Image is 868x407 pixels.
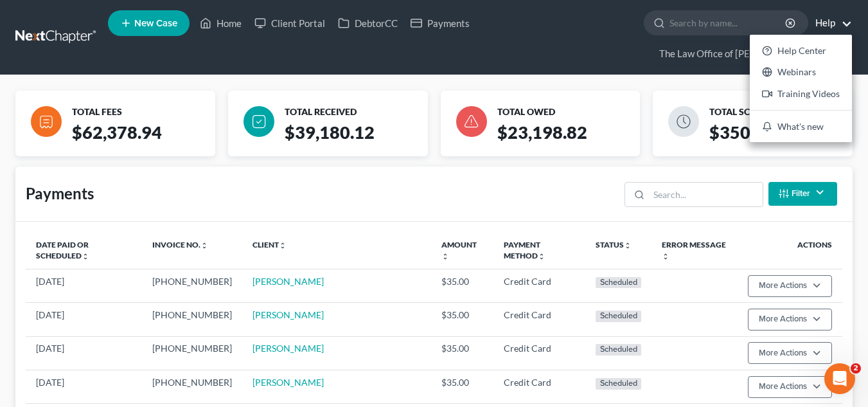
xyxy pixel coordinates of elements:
i: unfold_more [82,253,89,260]
img: Profile image for Emma [15,45,40,71]
div: [PERSON_NAME] [46,58,120,71]
td: [PHONE_NUMBER] [142,336,242,370]
a: Webinars [750,62,852,84]
td: [DATE] [26,269,142,302]
span: New Case [134,19,177,28]
a: Payment Methodunfold_more [504,240,545,260]
a: Client Portal [248,12,332,35]
button: More Actions [748,376,832,398]
i: unfold_more [538,253,545,260]
td: $35.00 [431,370,493,404]
h1: Messages [95,6,164,28]
input: Search by name... [669,11,787,35]
td: Credit Card [493,303,586,336]
div: • 56m ago [123,105,168,119]
img: icon-file-b29cf8da5eedfc489a46aaea687006073f244b5a23b9e007f89f024b0964413f.svg [31,106,62,137]
td: [PHONE_NUMBER] [142,269,242,302]
img: icon-check-083e517794b2d0c9857e4f635ab0b7af2d0c08d6536bacabfc8e022616abee0b.svg [244,106,274,137]
div: $23,198.82 [492,121,651,156]
button: Filter [768,182,837,206]
td: Credit Card [493,269,586,302]
div: TOTAL SCHEDULED [709,106,847,118]
span: 2 [851,363,861,374]
a: Help Center [750,40,852,62]
iframe: Intercom live chat [824,363,855,394]
div: [PERSON_NAME] [46,105,120,119]
th: Actions [738,232,842,269]
input: Search... [649,183,763,207]
a: Error Messageunfold_more [662,240,726,260]
div: $350.00 [704,121,863,156]
div: • 8m ago [123,58,162,71]
button: Send us a message [59,249,198,275]
i: unfold_more [441,253,449,260]
i: unfold_more [200,242,208,249]
span: Help [204,321,224,330]
div: Payments [26,183,94,204]
div: TOTAL FEES [72,106,210,118]
a: [PERSON_NAME] [252,309,324,320]
div: TOTAL RECEIVED [285,106,423,118]
td: [DATE] [26,336,142,370]
a: What's new [750,116,852,138]
div: TOTAL OWED [497,106,635,118]
button: More Actions [748,309,832,330]
td: [PHONE_NUMBER] [142,303,242,336]
div: Scheduled [596,344,641,356]
a: Date Paid or Scheduledunfold_more [36,240,89,260]
div: [PERSON_NAME] [46,153,120,167]
a: Invoice No.unfold_more [152,240,208,249]
img: icon-clock-d73164eb2ae29991c6cfd87df313ee0fe99a8f842979cbe5c34fb2ad7dc89896.svg [668,106,699,137]
img: Profile image for Emma [15,93,40,118]
img: Profile image for Lindsey [15,140,40,166]
a: Help [809,12,852,35]
span: Messages [103,321,153,330]
span: Home [30,321,56,330]
a: Payments [404,12,476,35]
i: unfold_more [662,253,669,260]
td: [PHONE_NUMBER] [142,370,242,404]
i: unfold_more [279,242,287,249]
div: • 56m ago [123,153,168,167]
td: $35.00 [431,269,493,302]
button: More Actions [748,275,832,297]
div: Scheduled [596,277,641,289]
div: Help [750,35,852,142]
i: unfold_more [624,242,632,249]
div: Close [226,5,249,28]
a: The Law Office of [PERSON_NAME] PLLC [653,42,852,66]
td: $35.00 [431,336,493,370]
td: [DATE] [26,303,142,336]
a: Statusunfold_more [596,240,632,249]
a: [PERSON_NAME] [252,276,324,287]
button: More Actions [748,342,832,364]
a: Home [193,12,248,35]
a: [PERSON_NAME] [252,343,324,354]
button: Messages [85,289,171,340]
a: Amountunfold_more [441,240,477,260]
a: Training Videos [750,83,852,105]
div: Scheduled [596,378,641,390]
div: Scheduled [596,311,641,322]
td: Credit Card [493,336,586,370]
button: Help [172,289,257,340]
a: [PERSON_NAME] [252,377,324,388]
div: $62,378.94 [67,121,226,156]
td: $35.00 [431,303,493,336]
a: DebtorCC [332,12,404,35]
td: Credit Card [493,370,586,404]
a: Clientunfold_more [252,240,287,249]
td: [DATE] [26,370,142,404]
div: $39,180.12 [279,121,438,156]
img: icon-danger-e58c4ab046b7aead248db79479122951d35969c85d4bc7e3c99ded9e97da88b9.svg [456,106,487,137]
